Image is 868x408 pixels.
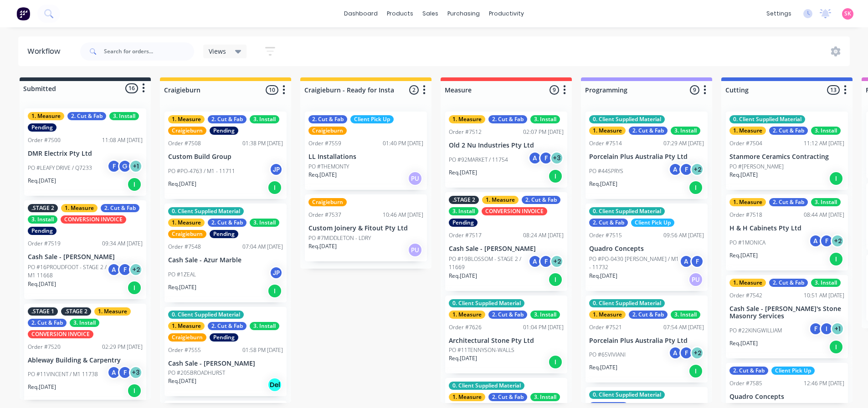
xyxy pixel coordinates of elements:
div: 0. Client Supplied Material1. Measure2. Cut & Fab3. InstallOrder #750411:12 AM [DATE]Stanmore Cer... [726,112,848,190]
div: 02:07 PM [DATE] [523,128,564,136]
div: 2. Cut & Fab [101,204,139,212]
p: PO #19BLOSSOM - STAGE 2 / 11669 [449,255,528,271]
a: dashboard [339,7,382,20]
div: Order #7508 [168,139,201,148]
div: Pending [449,219,478,227]
p: PO #92MARKET / 11754 [449,156,508,164]
div: PU [408,171,422,186]
p: Req. [DATE] [168,180,196,188]
div: 2. Cut & Fab [769,198,808,206]
p: PO #1MONICA [729,239,765,247]
div: 01:38 PM [DATE] [242,139,283,148]
div: 0. Client Supplied Material [168,311,244,319]
div: + 1 [831,322,844,336]
p: Req. [DATE] [729,339,758,347]
div: Order #7548 [168,243,201,251]
div: 1. Measure [729,198,766,206]
div: 1. Measure [28,112,64,120]
p: PO #22KINGWILLIAM [729,326,782,335]
div: I [688,364,703,378]
div: PU [408,243,422,257]
div: 0. Client Supplied Material1. Measure2. Cut & Fab3. InstallOrder #752107:54 AM [DATE]Porcelain Pl... [586,296,708,383]
div: settings [762,7,796,20]
div: A [668,346,682,360]
div: F [118,366,132,379]
div: .STAGE 1.STAGE 21. Measure2. Cut & Fab3. InstallCONVERSION INVOICEOrder #752002:29 PM [DATE]Ablew... [24,304,146,403]
div: .STAGE 21. Measure2. Cut & Fab3. InstallCONVERSION INVOICEPendingOrder #751708:24 AM [DATE]Cash S... [445,192,567,291]
div: F [679,163,693,176]
div: 1. Measure2. Cut & Fab3. InstallPendingOrder #750011:08 AM [DATE]DMR Electrix Pty LtdPO #LEAFY DR... [24,108,146,196]
div: sales [418,7,443,20]
div: I [127,383,142,398]
div: 0. Client Supplied Material [729,115,805,123]
div: Craigieburn [308,198,347,206]
div: 1. Measure [449,311,485,319]
div: Craigieburn [168,127,206,135]
div: I [820,322,833,336]
div: 2. Cut & Fab [729,367,768,375]
div: 2. Cut & Fab [67,112,106,120]
img: Factory [16,7,30,20]
p: PO #205BROADHURST [168,369,225,377]
p: PO #1ZEAL [168,270,196,279]
div: Client Pick Up [350,115,394,123]
div: I [267,180,282,195]
div: 1. Measure [729,127,766,135]
p: Custom Joinery & Fitout Pty Ltd [308,224,423,232]
p: DMR Electrix Pty Ltd [28,150,143,158]
div: 0. Client Supplied Material [168,207,244,215]
p: Req. [DATE] [308,171,337,179]
div: I [127,280,142,295]
div: 1. Measure [449,393,485,401]
div: Order #7559 [308,139,341,148]
p: LL Installations [308,153,423,161]
div: .STAGE 2 [28,204,58,212]
div: 2. Cut & Fab [208,219,247,227]
div: 1. Measure [589,311,626,319]
div: 0. Client Supplied Material [589,115,665,123]
div: Order #7518 [729,211,762,219]
div: 0. Client Supplied Material [449,299,524,307]
div: Craigieburn [168,230,206,238]
div: 07:54 AM [DATE] [663,323,704,331]
p: PO #11TENNYSON-WALLS [449,346,514,354]
div: 01:40 PM [DATE] [383,139,423,148]
div: 11:08 AM [DATE] [102,136,143,144]
div: 1. Measure2. Cut & Fab3. InstallOrder #751202:07 PM [DATE]Old 2 Nu Industries Pty LtdPO #92MARKET... [445,112,567,188]
p: Porcelain Plus Australia Pty Ltd [589,153,704,161]
div: I [127,177,142,192]
div: I [829,340,843,354]
p: Req. [DATE] [308,242,337,250]
div: I [829,252,843,266]
div: CONVERSION INVOICE [28,330,93,338]
div: + 3 [129,366,143,379]
div: Order #7514 [589,139,622,148]
div: 02:29 PM [DATE] [102,343,143,351]
p: Stanmore Ceramics Contracting [729,153,844,161]
input: Search for orders... [104,42,194,61]
p: PO #[PERSON_NAME] [729,163,784,171]
div: + 2 [690,163,704,176]
div: 2. Cut & Fab [589,219,628,227]
div: 08:44 AM [DATE] [804,211,844,219]
div: 2. Cut & Fab [769,127,808,135]
span: Views [209,46,226,56]
div: 3. Install [449,207,478,215]
div: 2. Cut & FabClient Pick UpCraigieburnOrder #755901:40 PM [DATE]LL InstallationsPO #THEMONTYReq.[D... [305,112,427,190]
div: Order #7555 [168,346,201,354]
div: + 3 [550,151,564,165]
div: 3. Install [671,311,700,319]
div: I [267,284,282,298]
div: + 1 [129,159,143,173]
div: A [107,263,121,276]
div: 2. Cut & Fab [629,127,668,135]
div: Order #7515 [589,231,622,240]
p: Quadro Concepts [729,393,844,401]
div: Order #7504 [729,139,762,148]
div: F [690,255,704,268]
div: I [548,355,563,369]
div: + 2 [550,255,564,268]
div: 3. Install [250,115,279,123]
p: Cash Sale - [PERSON_NAME] [28,253,143,261]
div: Del [267,377,282,392]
